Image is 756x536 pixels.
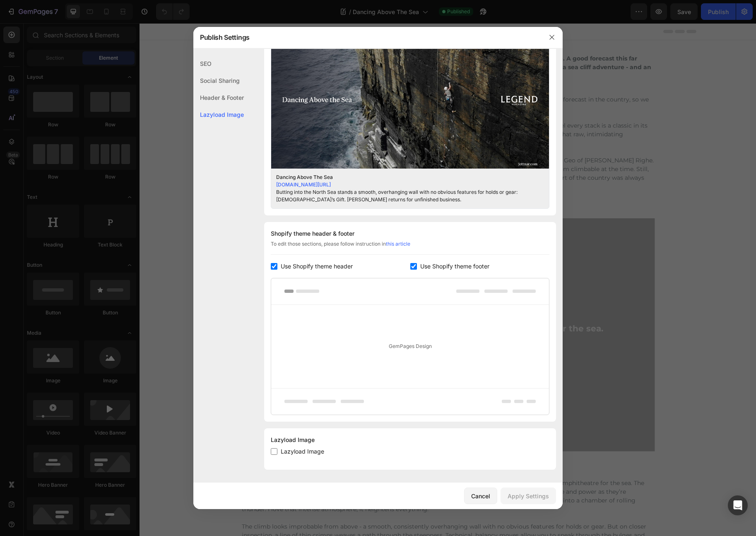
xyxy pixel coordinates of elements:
[193,106,244,123] div: Lazyload Image
[193,55,244,72] div: SEO
[501,488,556,504] button: Apply Settings
[193,72,244,89] div: Social Sharing
[102,456,515,490] p: The crag itself is a pretty spectacular place, even just from above. It’s the sound of it that hi...
[101,195,515,428] div: Overlay
[271,240,549,255] div: To edit those sections, please follow instruction in
[471,492,490,500] div: Cancel
[728,495,748,515] div: Open Intercom Messenger
[102,499,515,534] p: The climb looks improbable from above - a smooth, consistently overhanging wall with no obvious f...
[276,174,531,181] div: Dancing Above The Sea
[464,488,497,504] button: Cancel
[276,181,331,188] a: [DOMAIN_NAME][URL]
[102,72,515,89] p: We headed up to [GEOGRAPHIC_DATA] for an impromptu seacliff adventure. The northeast coast had th...
[102,98,515,124] p: When we arrived, we knocked off an ascent of the Stack of Old Wick. It’s not on any big-grade tic...
[193,27,541,48] div: Publish Settings
[276,188,531,203] div: Butting into the North Sea stands a smooth, overhanging wall with no obvious features for holds o...
[142,299,475,324] p: "It’s the sound of it that hits you first, like an amphitheatre for the sea. Abseiling into a cha...
[101,195,515,428] div: Background Image
[193,89,244,106] div: Header & Footer
[281,447,324,456] span: Lazyload Image
[271,435,549,445] div: Lazyload Image
[281,261,353,271] span: Use Shopify theme header
[386,241,410,247] a: this article
[101,30,515,58] h2: Not all lines linger in the mind for long. For [PERSON_NAME], this one had taken up permanent res...
[102,133,515,168] p: One of the main objectives for the trip was to attempt [DEMOGRAPHIC_DATA]’s Gift, an E7 at a crag...
[420,261,489,271] span: Use Shopify theme footer
[271,305,549,388] div: GemPages Design
[508,492,549,500] div: Apply Settings
[271,229,549,239] div: Shopify theme header & footer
